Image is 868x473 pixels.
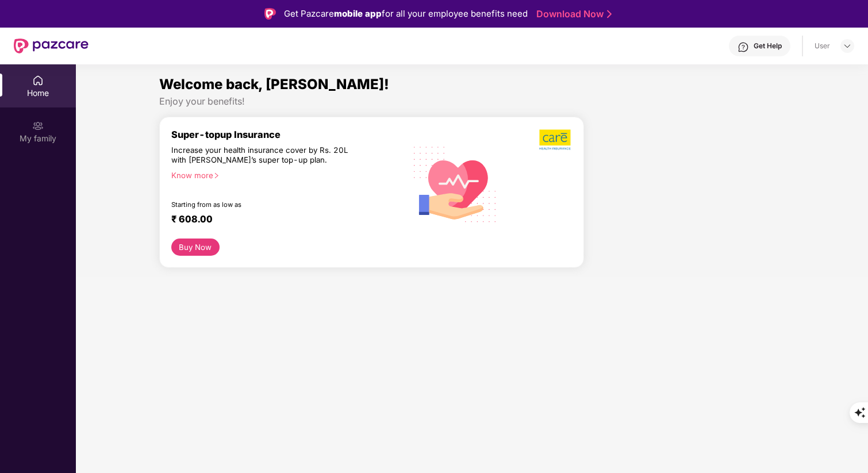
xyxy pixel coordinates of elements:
span: right [213,172,220,179]
span: Welcome back, [PERSON_NAME]! [159,76,389,93]
img: svg+xml;base64,PHN2ZyBpZD0iSGVscC0zMngzMiIgeG1sbnM9Imh0dHA6Ly93d3cudzMub3JnLzIwMDAvc3ZnIiB3aWR0aD... [738,41,749,53]
div: Increase your health insurance cover by Rs. 20L with [PERSON_NAME]’s super top-up plan. [171,145,355,166]
img: Logo [264,8,276,20]
div: Get Help [754,41,782,51]
img: New Pazcare Logo [14,39,89,53]
div: Starting from as low as [171,201,356,209]
strong: mobile app [334,8,382,19]
div: Get Pazcare for all your employee benefits need [284,7,528,21]
img: svg+xml;base64,PHN2ZyB4bWxucz0iaHR0cDovL3d3dy53My5vcmcvMjAwMC9zdmciIHhtbG5zOnhsaW5rPSJodHRwOi8vd3... [405,133,505,234]
img: svg+xml;base64,PHN2ZyB3aWR0aD0iMjAiIGhlaWdodD0iMjAiIHZpZXdCb3g9IjAgMCAyMCAyMCIgZmlsbD0ibm9uZSIgeG... [32,120,44,132]
img: svg+xml;base64,PHN2ZyBpZD0iSG9tZSIgeG1sbnM9Imh0dHA6Ly93d3cudzMub3JnLzIwMDAvc3ZnIiB3aWR0aD0iMjAiIG... [32,75,44,86]
button: Buy Now [171,239,220,256]
img: b5dec4f62d2307b9de63beb79f102df3.png [539,129,572,151]
a: Download Now [536,8,608,20]
div: Super-topup Insurance [171,129,405,140]
div: ₹ 608.00 [171,213,394,227]
div: Know more [171,171,398,179]
div: User [815,41,830,51]
img: Stroke [607,8,612,20]
div: Enjoy your benefits! [159,95,785,107]
img: svg+xml;base64,PHN2ZyBpZD0iRHJvcGRvd24tMzJ4MzIiIHhtbG5zPSJodHRwOi8vd3d3LnczLm9yZy8yMDAwL3N2ZyIgd2... [843,41,852,51]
